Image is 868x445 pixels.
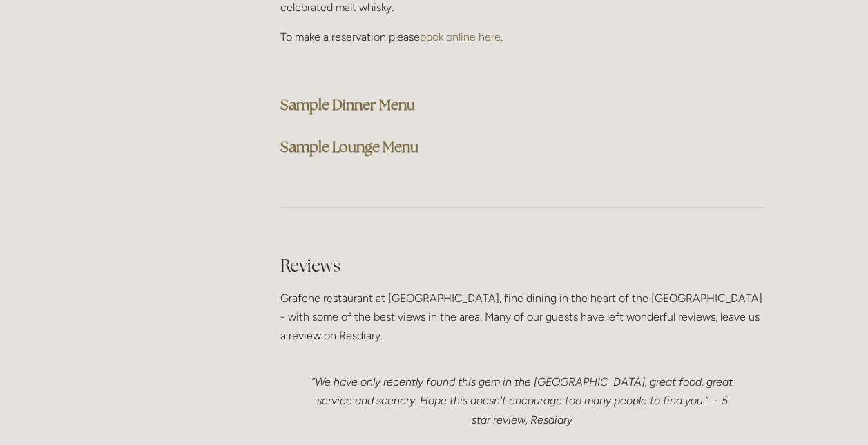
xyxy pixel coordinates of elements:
[308,372,737,428] p: “We have only recently found this gem in the [GEOGRAPHIC_DATA], great food, great service and sce...
[280,138,418,156] a: Sample Lounge Menu
[280,253,764,277] h2: Reviews
[280,28,764,46] p: To make a reservation please .
[280,288,764,345] p: Grafene restaurant at [GEOGRAPHIC_DATA], fine dining in the heart of the [GEOGRAPHIC_DATA] - with...
[420,30,501,44] a: book online here
[280,95,415,114] a: Sample Dinner Menu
